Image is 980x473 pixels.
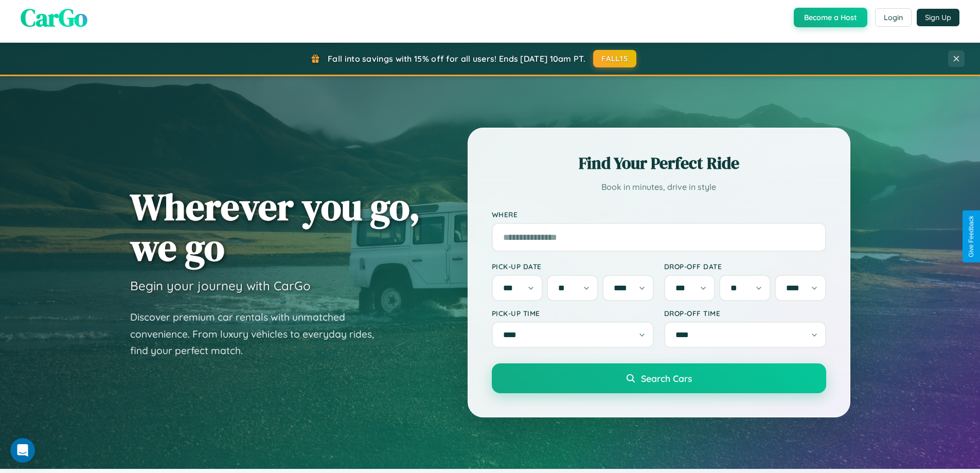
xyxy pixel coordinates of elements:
p: Discover premium car rentals with unmatched convenience. From luxury vehicles to everyday rides, ... [130,309,387,359]
label: Where [492,210,826,219]
label: Drop-off Time [664,309,826,318]
button: FALL15 [593,50,636,67]
p: Book in minutes, drive in style [492,180,826,195]
div: Give Feedback [968,216,975,257]
button: Sign Up [917,9,959,26]
label: Drop-off Date [664,262,826,271]
h1: Wherever you go, we go [130,186,420,268]
h3: Begin your journey with CarGo [130,278,311,293]
span: CarGo [21,1,87,34]
label: Pick-up Time [492,309,654,318]
h2: Find Your Perfect Ride [492,152,826,174]
button: Become a Host [794,8,867,27]
label: Pick-up Date [492,262,654,271]
span: Fall into savings with 15% off for all users! Ends [DATE] 10am PT. [328,54,585,64]
button: Search Cars [492,363,826,393]
button: Login [875,8,912,27]
iframe: Intercom live chat [10,438,35,463]
span: Search Cars [641,373,692,384]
